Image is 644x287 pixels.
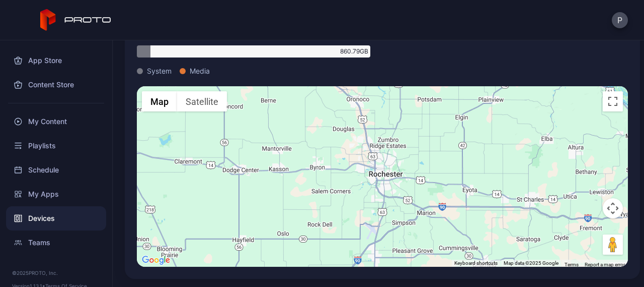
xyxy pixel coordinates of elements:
a: Teams [6,231,106,255]
button: P [612,12,628,28]
button: Show street map [142,91,177,111]
button: Keyboard shortcuts [454,260,498,267]
button: Show satellite imagery [177,91,227,111]
span: 860.79 GB [340,47,368,56]
button: Toggle fullscreen view [603,91,623,111]
a: Report a map error [585,262,625,267]
a: App Store [6,48,106,73]
span: Map data ©2025 Google [504,260,558,266]
button: Map camera controls [603,198,623,218]
span: System [147,66,172,76]
a: Terms (opens in new tab) [565,262,579,267]
a: Playlists [6,134,106,158]
a: Schedule [6,158,106,182]
a: My Content [6,109,106,134]
a: Open this area in Google Maps (opens a new window) [139,254,173,267]
div: © 2025 PROTO, Inc. [12,269,100,277]
img: Google [139,254,173,267]
span: Media [190,66,210,76]
button: Drag Pegman onto the map to open Street View [603,235,623,255]
a: My Apps [6,182,106,206]
a: Content Store [6,73,106,97]
a: Devices [6,206,106,231]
